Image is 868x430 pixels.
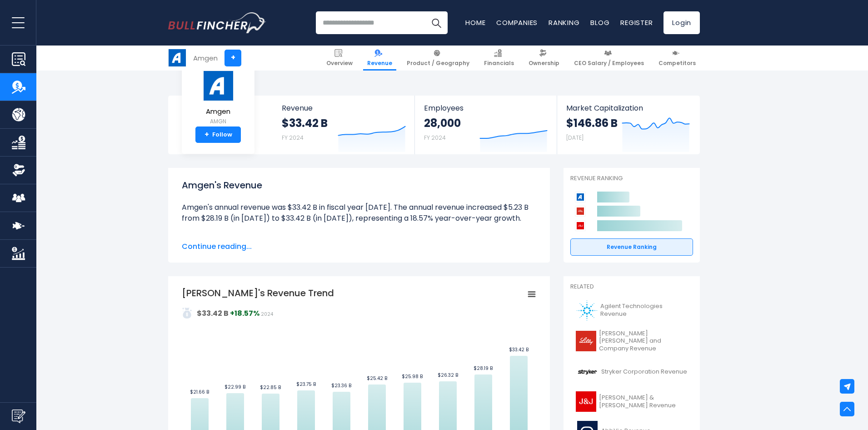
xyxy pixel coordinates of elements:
text: $28.19 B [474,365,493,372]
p: Related [570,283,693,291]
a: Revenue [363,46,396,71]
img: SYK logo [576,362,599,382]
img: LLY logo [576,331,596,351]
img: Bullfincher logo [168,12,266,33]
strong: $33.42 B [197,308,229,319]
text: $22.85 B [260,384,281,391]
small: AMGN [202,117,234,126]
p: Revenue Ranking [570,175,693,182]
a: Revenue Ranking [570,238,693,256]
a: Financials [480,46,518,71]
text: $22.99 B [224,384,245,390]
a: [PERSON_NAME] & [PERSON_NAME] Revenue [570,389,693,414]
tspan: [PERSON_NAME]'s Revenue Trend [182,287,334,299]
a: Overview [322,46,357,71]
a: Ranking [549,18,579,27]
a: Login [663,11,700,34]
strong: 28,000 [424,116,461,130]
text: $23.75 B [296,381,316,388]
small: FY 2024 [282,134,304,142]
span: Continue reading... [182,241,536,252]
span: Overview [326,60,353,67]
text: $33.42 B [509,346,529,353]
span: Employees [424,104,547,112]
a: [PERSON_NAME] [PERSON_NAME] and Company Revenue [570,328,693,355]
a: Stryker Corporation Revenue [570,359,693,384]
span: Market Capitalization [566,104,690,112]
button: Search [425,11,448,34]
a: Product / Geography [403,46,474,71]
a: CEO Salary / Employees [570,46,648,71]
img: Ownership [12,163,25,177]
text: $21.66 B [190,389,209,395]
strong: +18.57% [230,308,259,319]
a: Ownership [524,46,564,71]
strong: $146.86 B [566,116,618,130]
text: $25.42 B [367,375,387,382]
li: Amgen's quarterly revenue was $9.17 B in the quarter ending [DATE]. The quarterly revenue increas... [182,235,536,268]
a: Amgen AMGN [202,70,234,127]
text: $26.32 B [438,372,458,379]
img: AMGN logo [169,49,186,66]
img: Eli Lilly and Company competitors logo [575,206,586,217]
img: JNJ logo [576,391,596,412]
text: $25.98 B [402,373,423,380]
a: Go to homepage [168,12,266,33]
a: Register [620,18,653,27]
span: CEO Salary / Employees [574,60,644,67]
img: AMGN logo [202,71,234,101]
a: Competitors [654,46,700,71]
img: Amgen competitors logo [575,192,586,202]
img: addasd [182,308,193,319]
span: Competitors [658,60,696,67]
a: +Follow [195,126,241,143]
span: Financials [484,60,514,67]
a: Companies [496,18,538,27]
img: A logo [576,300,598,321]
a: + [224,50,241,66]
img: Johnson & Johnson competitors logo [575,220,586,231]
a: Revenue $33.42 B FY 2024 [273,96,415,154]
small: [DATE] [566,134,584,142]
text: $23.36 B [331,382,351,389]
a: Market Capitalization $146.86 B [DATE] [557,96,699,154]
span: Product / Geography [407,60,469,67]
div: Amgen [193,53,218,63]
span: Amgen [202,108,234,116]
span: Revenue [367,60,392,67]
a: Agilent Technologies Revenue [570,298,693,323]
a: Employees 28,000 FY 2024 [415,96,556,154]
span: Ownership [529,60,559,67]
h1: Amgen's Revenue [182,178,536,192]
li: Amgen's annual revenue was $33.42 B in fiscal year [DATE]. The annual revenue increased $5.23 B f... [182,202,536,224]
a: Blog [590,18,609,27]
a: Home [465,18,485,27]
small: FY 2024 [424,134,446,142]
span: 2024 [261,311,273,318]
strong: + [205,131,209,139]
span: Revenue [282,104,406,112]
strong: $33.42 B [282,116,328,130]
